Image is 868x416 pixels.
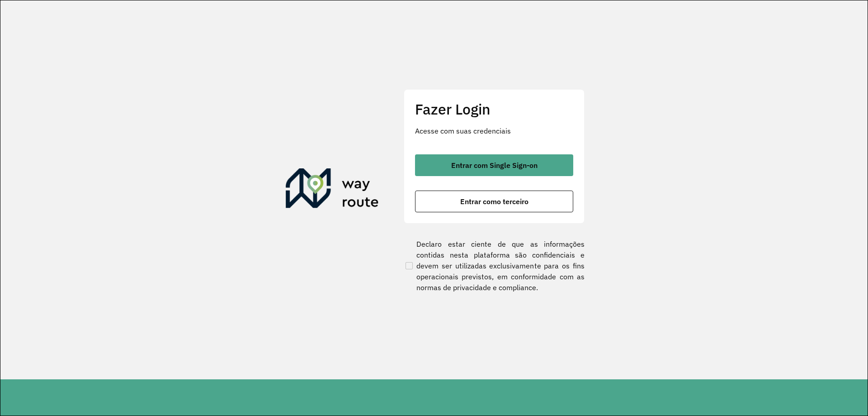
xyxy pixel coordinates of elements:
p: Acesse com suas credenciais [415,125,573,136]
button: button [415,191,573,212]
h2: Fazer Login [415,100,573,118]
button: button [415,154,573,176]
span: Entrar como terceiro [460,198,528,205]
label: Declaro estar ciente de que as informações contidas nesta plataforma são confidenciais e devem se... [404,239,585,293]
span: Entrar com Single Sign-on [451,162,538,169]
img: Roteirizador AmbevTech [286,168,379,212]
